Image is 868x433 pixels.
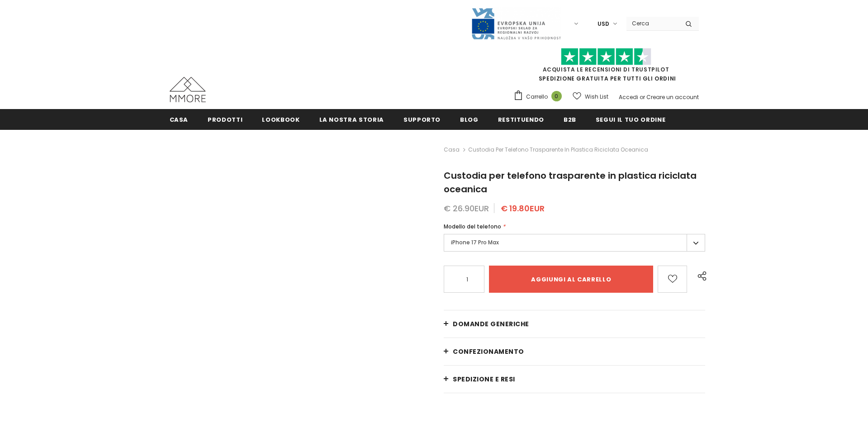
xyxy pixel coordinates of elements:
[208,115,242,124] span: Prodotti
[170,77,206,102] img: Casi MMORE
[646,93,699,101] a: Creare un account
[453,319,529,328] span: Domande generiche
[513,52,699,82] span: SPEDIZIONE GRATUITA PER TUTTI GLI ORDINI
[551,91,562,101] span: 0
[444,203,489,214] span: € 26.90EUR
[619,93,638,101] a: Accedi
[471,19,561,27] a: Javni Razpis
[403,109,441,129] a: supporto
[573,89,608,105] a: Wish List
[453,375,515,384] span: Spedizione e resi
[468,144,648,155] span: Custodia per telefono trasparente in plastica riciclata oceanica
[170,109,189,129] a: Casa
[585,92,608,101] span: Wish List
[561,48,651,66] img: Fidati di Pilot Stars
[501,203,545,214] span: € 19.80EUR
[319,109,384,129] a: La nostra storia
[498,115,544,124] span: Restituendo
[262,109,299,129] a: Lookbook
[626,17,678,30] input: Search Site
[444,169,697,195] span: Custodia per telefono trasparente in plastica riciclata oceanica
[208,109,242,129] a: Prodotti
[526,92,548,101] span: Carrello
[564,115,576,124] span: B2B
[596,115,665,124] span: Segui il tuo ordine
[170,115,189,124] span: Casa
[564,109,576,129] a: B2B
[453,347,524,356] span: CONFEZIONAMENTO
[489,266,653,293] input: Aggiungi al carrello
[444,338,705,365] a: CONFEZIONAMENTO
[444,310,705,338] a: Domande generiche
[598,19,609,29] span: USD
[460,115,479,124] span: Blog
[543,66,669,73] a: Acquista le recensioni di TrustPilot
[319,115,384,124] span: La nostra storia
[444,366,705,393] a: Spedizione e resi
[471,7,561,40] img: Javni Razpis
[444,144,460,155] a: Casa
[262,115,299,124] span: Lookbook
[460,109,479,129] a: Blog
[640,93,645,101] span: or
[498,109,544,129] a: Restituendo
[444,223,501,230] span: Modello del telefono
[444,234,705,252] label: iPhone 17 Pro Max
[403,115,441,124] span: supporto
[513,90,566,104] a: Carrello 0
[596,109,665,129] a: Segui il tuo ordine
